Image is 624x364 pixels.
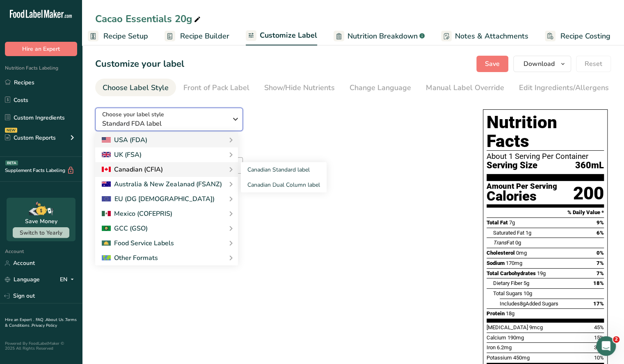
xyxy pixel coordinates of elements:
span: 170mg [506,260,522,266]
h1: Customize your label [95,57,184,71]
a: Terms & Conditions . [5,317,77,328]
img: 2Q== [102,226,111,231]
div: Australia & New Zealanad (FSANZ) [102,179,222,189]
span: 2 [613,336,619,343]
div: Canadian (CFIA) [102,165,163,174]
button: Save [476,56,508,72]
span: 18g [506,310,514,317]
span: 9mcg [529,324,543,330]
div: Other Formats [102,253,158,263]
a: Recipe Costing [545,27,610,45]
div: About 1 Serving Per Container [487,152,604,161]
section: % Daily Value * [487,208,604,217]
span: Choose your label style [102,110,164,119]
span: Includes Added Sugars [500,301,558,307]
button: Download [513,56,571,72]
div: Show/Hide Nutrients [264,82,335,93]
a: Customize Label [246,26,317,46]
span: Download [523,59,555,69]
h1: Nutrition Facts [487,113,604,151]
span: Calcium [487,335,506,341]
span: Iron [487,344,496,350]
button: Reset [576,56,611,72]
div: EU (DG [DEMOGRAPHIC_DATA]) [102,194,215,204]
a: Recipe Builder [165,27,229,45]
span: 0g [515,240,521,246]
span: 9% [597,219,604,226]
span: Recipe Costing [560,31,610,42]
span: Protein [487,310,505,317]
div: Calories [487,190,557,202]
span: Potassium [487,355,512,361]
span: 10% [594,355,604,361]
span: 19g [537,270,546,276]
span: Reset [585,59,602,69]
span: 8g [520,301,526,307]
div: Save Money [25,217,57,226]
span: 360mL [575,161,604,171]
button: Choose your label style Standard FDA label [95,108,243,131]
a: FAQ . [36,317,46,323]
div: Powered By FoodLabelMaker © 2025 All Rights Reserved [5,341,77,351]
a: Nutrition Breakdown [334,27,425,45]
div: USA (FDA) [102,135,147,145]
iframe: Intercom live chat [596,336,616,356]
a: Hire an Expert . [5,317,34,323]
div: NEW [5,128,17,133]
span: 5g [523,280,529,286]
div: Manual Label Override [426,82,504,93]
span: 18% [593,280,604,286]
span: 450mg [513,355,530,361]
div: Change Language [350,82,411,93]
a: Notes & Attachments [441,27,528,45]
span: Fat [493,240,514,246]
span: Recipe Builder [180,31,229,42]
span: Total Carbohydrates [487,270,536,276]
span: Cholesterol [487,250,515,256]
div: 200 [573,183,604,204]
div: Choose Label Style [103,82,169,93]
div: Food Service Labels [102,238,174,248]
span: [MEDICAL_DATA] [487,324,528,330]
span: 35% [594,344,604,350]
a: Canadian Standard label [241,162,327,177]
span: Saturated Fat [493,230,524,236]
span: Nutrition Breakdown [347,31,418,42]
a: Canadian Dual Column label [241,177,327,192]
a: Privacy Policy [32,323,57,328]
span: Switch to Yearly [20,229,62,237]
span: 7% [597,270,604,276]
span: Dietary Fiber [493,280,522,286]
span: 17% [593,301,604,307]
div: Edit Ingredients/Allergens List [519,82,623,93]
div: Mexico (COFEPRIS) [102,209,172,219]
span: Notes & Attachments [455,31,528,42]
div: UK (FSA) [102,150,142,160]
span: Recipe Setup [103,31,148,42]
span: 0mg [516,250,527,256]
span: 1g [526,230,531,236]
span: Sodium [487,260,505,266]
span: 7% [597,260,604,266]
span: 15% [594,335,604,341]
span: Total Fat [487,219,508,226]
div: BETA [5,161,18,165]
i: Trans [493,240,507,246]
span: 190mg [507,335,524,341]
a: Language [5,272,40,287]
div: Amount Per Serving [487,183,557,190]
div: Cacao Essentials 20g [95,11,202,26]
span: Total Sugars [493,290,522,296]
span: 6.2mg [497,344,512,350]
a: Recipe Setup [88,27,148,45]
button: Switch to Yearly [13,227,69,238]
span: 0% [597,250,604,256]
span: 45% [594,324,604,330]
span: Serving Size [487,161,537,171]
span: 10g [523,290,532,296]
div: EN [60,275,77,285]
div: Front of Pack Label [183,82,249,93]
div: GCC (GSO) [102,224,148,233]
span: Customize Label [260,30,317,41]
span: 6% [597,230,604,236]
